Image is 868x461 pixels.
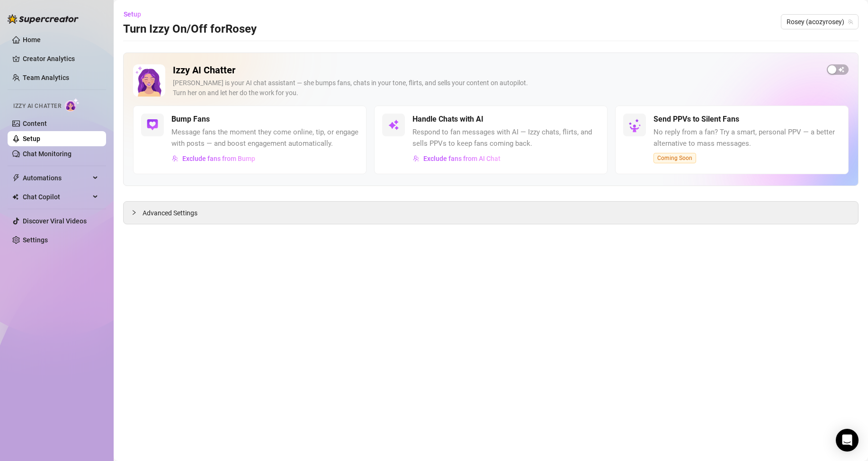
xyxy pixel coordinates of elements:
a: Home [23,36,41,44]
div: [PERSON_NAME] is your AI chat assistant — she bumps fans, chats in your tone, flirts, and sells y... [173,78,819,98]
img: logo-BBDzfeDw.svg [8,14,79,24]
div: collapsed [131,207,143,218]
h3: Turn Izzy On/Off for Rosey [123,22,257,37]
a: Creator Analytics [23,51,98,66]
img: Chat Copilot [12,194,18,200]
span: No reply from a fan? Try a smart, personal PPV — a better alternative to mass messages. [653,127,841,149]
img: Izzy AI Chatter [133,64,165,97]
button: Setup [123,7,149,22]
span: Rosey (acozyrosey) [787,15,853,29]
img: silent-fans-ppv-o-N6Mmdf.svg [628,119,644,134]
span: Exclude fans from AI Chat [423,155,501,162]
span: team [848,19,853,25]
a: Settings [23,236,48,244]
a: Setup [23,135,40,142]
img: svg%3e [413,155,420,162]
a: Content [23,120,47,127]
span: Izzy AI Chatter [13,102,61,111]
span: Automations [23,170,90,186]
a: Discover Viral Videos [23,217,87,225]
a: Team Analytics [23,74,69,81]
span: Respond to fan messages with AI — Izzy chats, flirts, and sells PPVs to keep fans coming back. [412,127,600,149]
span: Coming Soon [653,153,696,163]
img: svg%3e [172,155,179,162]
h5: Bump Fans [171,114,210,125]
h2: Izzy AI Chatter [173,64,819,76]
h5: Handle Chats with AI [412,114,483,125]
button: Exclude fans from AI Chat [412,151,501,166]
img: svg%3e [147,119,158,131]
span: Exclude fans from Bump [182,155,255,162]
h5: Send PPVs to Silent Fans [653,114,739,125]
span: Chat Copilot [23,189,90,204]
div: Open Intercom Messenger [836,429,859,452]
span: collapsed [131,210,137,215]
span: thunderbolt [12,174,20,182]
img: AI Chatter [65,98,80,112]
span: Message fans the moment they come online, tip, or engage with posts — and boost engagement automa... [171,127,358,149]
span: Advanced Settings [143,208,197,218]
img: svg%3e [388,119,399,131]
a: Chat Monitoring [23,150,72,158]
button: Exclude fans from Bump [171,151,256,166]
span: Setup [124,10,141,18]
